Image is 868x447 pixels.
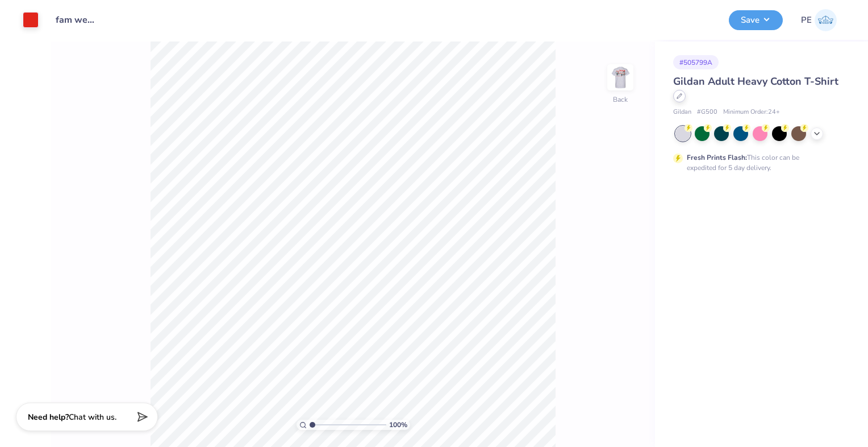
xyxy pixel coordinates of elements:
img: Paige Edwards [815,9,837,31]
strong: Fresh Prints Flash: [687,153,747,162]
span: 100 % [389,420,407,430]
button: Save [729,10,783,30]
div: Back [613,94,628,105]
span: Minimum Order: 24 + [723,107,780,117]
img: Back [609,66,632,89]
a: PE [801,9,837,31]
span: PE [801,14,812,27]
input: Untitled Design [47,9,103,31]
strong: Need help? [28,412,69,423]
span: # G500 [697,107,717,117]
span: Gildan Adult Heavy Cotton T-Shirt [673,74,838,88]
div: # 505799A [673,55,719,69]
div: This color can be expedited for 5 day delivery. [687,152,827,173]
span: Chat with us. [69,412,116,423]
span: Gildan [673,107,691,117]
